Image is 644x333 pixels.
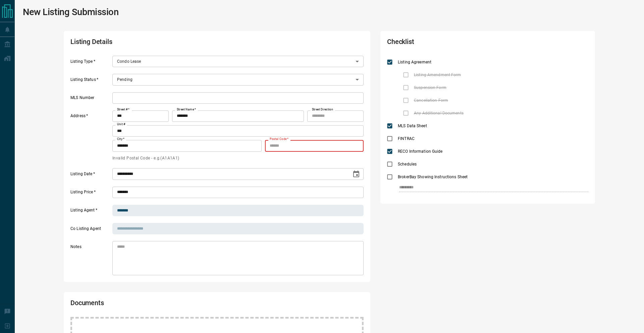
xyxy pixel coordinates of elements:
label: City [117,137,124,141]
button: Choose date, selected date is Aug 18, 2025 [350,168,363,181]
span: BrokerBay Showing Instructions Sheet [396,174,469,180]
label: Postal Code [270,137,288,141]
label: Listing Date [70,171,111,180]
h2: Documents [70,299,246,310]
label: Co Listing Agent [70,226,111,235]
span: Any Additional Documents [412,110,465,116]
div: Condo Lease [112,56,364,67]
label: Notes [70,244,111,276]
h2: Listing Details [70,38,246,49]
span: Listing Amendment Form [412,72,463,78]
span: Listing Agreement [396,59,433,65]
span: Suspension Form [412,85,448,91]
p: Invalid Postal Code - e.g.(A1A1A1) [112,155,179,162]
label: Listing Type [70,59,111,67]
span: MLS Data Sheet [396,123,429,129]
span: Cancellation Form [412,97,450,103]
label: Street Direction [312,107,333,112]
input: checklist input [399,183,574,192]
label: Unit # [117,122,125,127]
label: MLS Number [70,95,111,104]
label: Listing Price [70,189,111,198]
h1: New Listing Submission [23,7,119,17]
label: Street # [117,107,129,112]
h2: Checklist [387,38,508,49]
span: FINTRAC [396,136,416,142]
label: Address [70,113,111,161]
div: Pending [112,74,364,85]
span: Schedules [396,161,418,167]
span: RECO Information Guide [396,148,444,154]
label: Listing Agent [70,207,111,216]
label: Street Name [177,107,196,112]
label: Listing Status [70,77,111,86]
